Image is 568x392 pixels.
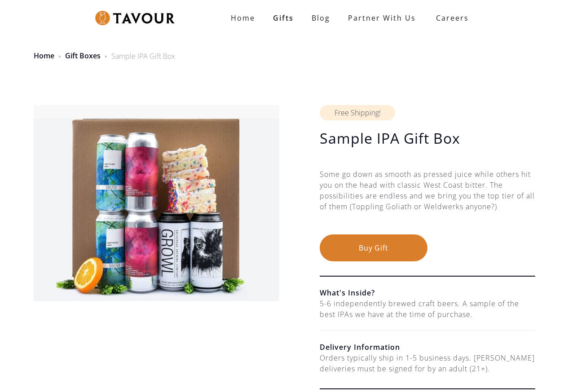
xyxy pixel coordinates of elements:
strong: Careers [436,9,469,27]
a: Gift Boxes [65,51,101,61]
div: Free Shipping! [320,105,395,120]
a: Home [34,51,54,61]
div: Some go down as smooth as pressed juice while others hit you on the head with classic West Coast ... [320,169,535,234]
h6: Delivery Information [320,342,535,352]
div: Orders typically ship in 1-5 business days. [PERSON_NAME] deliveries must be signed for by an adu... [320,352,535,374]
a: Gifts [264,9,303,27]
h6: What's Inside? [320,287,535,298]
div: Sample IPA Gift Box [111,51,175,62]
div: 5-6 independently brewed craft beers. A sample of the best IPAs we have at the time of purchase. [320,298,535,320]
a: Blog [303,9,339,27]
a: Careers [425,5,476,31]
a: partner with us [339,9,425,27]
h1: Sample IPA Gift Box [320,129,535,147]
button: Buy Gift [320,234,427,261]
strong: Home [231,13,255,23]
a: Home [222,9,264,27]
